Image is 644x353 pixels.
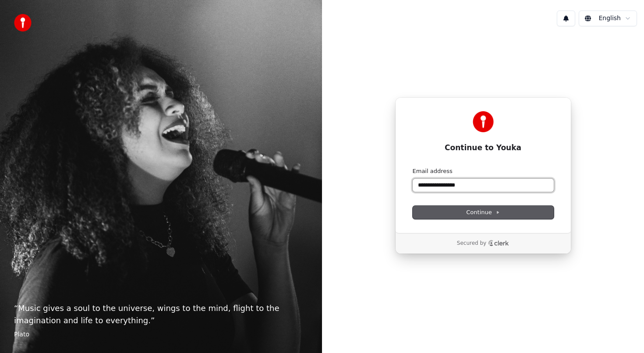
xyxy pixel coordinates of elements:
[413,143,554,153] h1: Continue to Youka
[413,167,453,175] label: Email address
[473,111,494,132] img: Youka
[14,14,32,32] img: youka
[488,240,509,246] a: Clerk logo
[466,208,499,216] span: Continue
[14,330,308,339] footer: Plato
[457,240,486,247] p: Secured by
[413,206,554,219] button: Continue
[14,302,308,327] p: “ Music gives a soul to the universe, wings to the mind, flight to the imagination and life to ev...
